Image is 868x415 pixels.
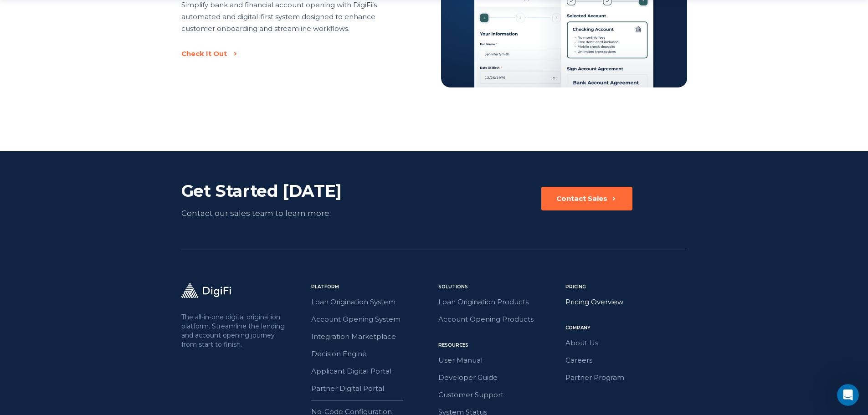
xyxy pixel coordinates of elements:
a: Decision Engine [311,348,433,360]
a: Careers [565,354,687,366]
div: Platform [311,283,433,291]
a: Developer Guide [438,372,560,384]
a: Applicant Digital Portal [311,365,433,377]
a: Contact Sales [541,187,632,220]
div: Pricing [565,283,687,291]
a: Pricing Overview [565,296,687,308]
a: Partner Program [565,372,687,384]
a: Loan Origination Products [438,296,560,308]
a: About Us [565,337,687,349]
a: Account Opening Products [438,313,560,325]
button: Contact Sales [541,187,632,210]
div: Solutions [438,283,560,291]
a: User Manual [438,354,560,366]
a: Partner Digital Portal [311,383,433,395]
div: Contact Sales [556,194,607,203]
div: Company [565,324,687,332]
div: Check It Out [181,49,227,58]
a: Account Opening System [311,313,433,325]
a: Integration Marketplace [311,331,433,343]
div: Resources [438,342,560,349]
div: Get Started [DATE] [181,180,384,201]
a: Loan Origination System [311,296,433,308]
iframe: Intercom live chat [837,384,859,406]
a: Check It Out [181,49,407,58]
div: Contact our sales team to learn more. [181,207,384,220]
p: The all-in-one digital origination platform. Streamline the lending and account opening journey f... [181,313,287,349]
a: Customer Support [438,389,560,401]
